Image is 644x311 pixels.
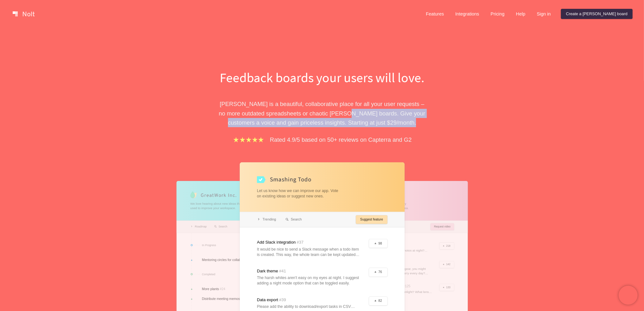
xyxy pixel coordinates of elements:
[511,9,530,19] a: Help
[232,136,265,143] img: stars.b067e34983.png
[619,286,638,305] iframe: Chatra live chat
[421,9,449,19] a: Features
[561,9,633,19] a: Create a [PERSON_NAME] board
[270,135,412,144] p: Rated 4.9/5 based on 50+ reviews on Capterra and G2
[213,68,432,87] h1: Feedback boards your users will love.
[532,9,556,19] a: Sign in
[450,9,484,19] a: Integrations
[485,9,510,19] a: Pricing
[213,99,432,127] p: [PERSON_NAME] is a beautiful, collaborative place for all your user requests – no more outdated s...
